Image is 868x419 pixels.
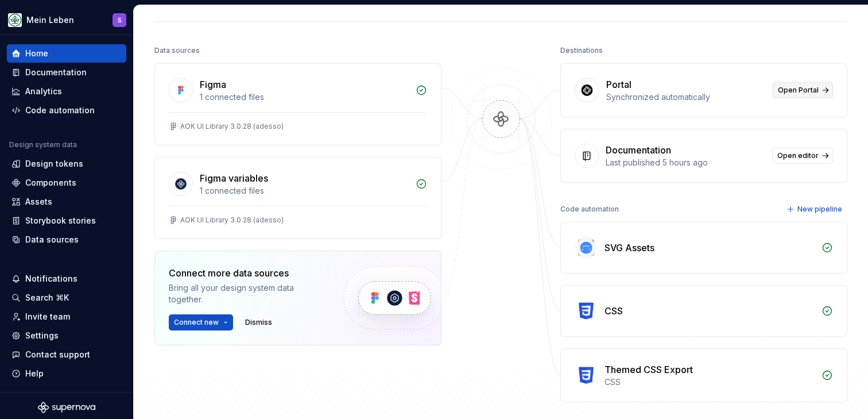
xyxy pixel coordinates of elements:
div: Synchronized automatically [606,91,766,103]
div: 1 connected files [200,91,409,103]
div: Design system data [9,140,77,149]
button: Search ⌘K [7,289,126,307]
div: Mein Leben [26,14,74,26]
div: Storybook stories [25,215,96,226]
div: Portal [606,78,631,91]
a: Invite team [7,307,126,326]
a: Figma variables1 connected filesAOK UI Library 3.0.28 (adesso) [154,157,441,239]
div: Bring all your design system data together. [169,282,324,305]
div: Invite team [25,311,70,322]
button: New pipeline [783,201,847,217]
a: Design tokens [7,155,126,173]
div: Contact support [25,349,90,360]
div: SVG Assets [604,241,654,255]
div: CSS [604,304,623,318]
div: S [118,16,122,25]
img: df5db9ef-aba0-4771-bf51-9763b7497661.png [8,13,22,27]
div: CSS [604,376,815,388]
div: Documentation [606,143,671,157]
span: Dismiss [245,318,272,327]
svg: Supernova Logo [38,402,95,413]
button: Help [7,364,126,383]
span: New pipeline [797,205,842,214]
a: Storybook stories [7,212,126,230]
a: Home [7,44,126,63]
span: Open editor [777,151,819,160]
div: Destinations [560,43,603,59]
a: Figma1 connected filesAOK UI Library 3.0.28 (adesso) [154,63,441,145]
button: Contact support [7,345,126,364]
div: AOK UI Library 3.0.28 (adesso) [180,216,284,225]
div: Connect more data sources [169,266,324,280]
a: Open editor [772,148,833,164]
a: Data sources [7,230,126,249]
a: Components [7,174,126,192]
button: Dismiss [240,314,277,330]
div: Assets [25,196,52,207]
a: Documentation [7,63,126,82]
div: AOK UI Library 3.0.28 (adesso) [180,122,284,131]
div: Design tokens [25,158,83,170]
a: Settings [7,326,126,345]
div: Documentation [25,67,87,78]
div: Data sources [25,234,79,245]
a: Assets [7,193,126,211]
a: Analytics [7,82,126,101]
a: Open Portal [773,82,833,98]
div: Data sources [154,43,200,59]
div: Settings [25,330,59,341]
button: Notifications [7,270,126,288]
div: Code automation [25,105,95,116]
div: Themed CSS Export [604,363,693,376]
div: Components [25,177,76,189]
div: Analytics [25,86,62,97]
div: Code automation [560,201,619,217]
div: Figma [200,78,226,91]
div: Last published 5 hours ago [606,157,765,168]
a: Code automation [7,101,126,120]
span: Connect new [174,318,219,327]
div: Home [25,48,48,59]
span: Open Portal [778,86,819,95]
div: Help [25,368,44,379]
div: Notifications [25,273,77,285]
div: Search ⌘K [25,292,69,303]
button: Mein LebenS [2,7,131,32]
button: Connect new [169,314,233,330]
div: Figma variables [200,171,268,185]
div: 1 connected files [200,185,409,197]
